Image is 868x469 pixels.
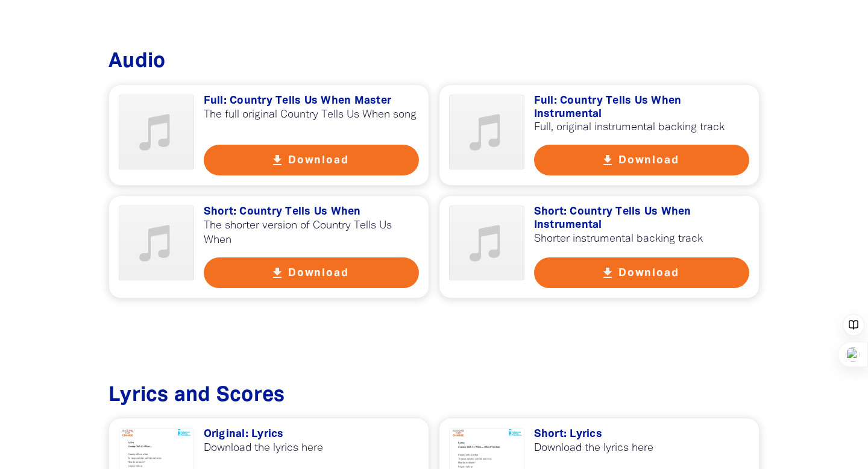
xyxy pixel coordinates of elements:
[534,257,750,288] button: get_app Download
[270,153,285,168] i: get_app
[204,206,420,219] h3: Short: Country Tells Us When
[270,266,285,280] i: get_app
[534,145,750,175] button: get_app Download
[534,95,750,121] h3: Full: Country Tells Us When Instrumental
[108,52,165,71] span: Audio
[534,428,750,441] h3: Short: Lyrics
[204,257,420,288] button: get_app Download
[600,153,615,168] i: get_app
[534,206,750,231] h3: Short: Country Tells Us When Instrumental
[204,428,420,441] h3: Original: Lyrics
[600,266,615,280] i: get_app
[108,386,285,405] span: Lyrics and Score﻿s
[204,95,420,108] h3: Full: Country Tells Us When Master
[204,145,420,175] button: get_app Download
